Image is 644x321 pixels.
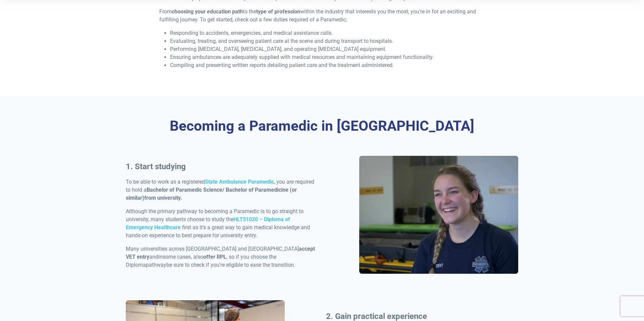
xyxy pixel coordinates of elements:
[126,246,299,252] span: Many universities across [GEOGRAPHIC_DATA] and [GEOGRAPHIC_DATA]
[170,45,485,53] li: Performing [MEDICAL_DATA], [MEDICAL_DATA], and operating [MEDICAL_DATA] equipment.
[170,53,485,61] li: Ensuring ambulances are adequately supplied with medical resources and maintaining equipment func...
[203,254,226,260] span: offer RPL
[256,8,300,15] strong: type of profession
[170,61,485,69] li: Compiling and presenting written reports detailing patient care and the treatment administered.
[126,178,318,202] p: To be able to work as a registered , you are required to hold a
[326,312,427,321] b: 2. Gain practical experience
[126,162,186,171] strong: 1. Start studying
[159,8,485,24] p: From to the within the industry that interests you the most, you’re in for an exciting and fulfil...
[146,262,166,268] span: pathway
[170,37,485,45] li: Evaluating, treating, and overseeing patient care at the scene and during transport to hospitals.
[144,195,182,201] strong: from university.
[163,254,203,260] span: some cases, also
[170,29,485,37] li: Responding to accidents, emergencies, and medical assistance calls.
[126,118,518,135] h2: Becoming a Paramedic in [GEOGRAPHIC_DATA]
[158,254,163,260] span: in
[126,246,315,260] span: accept VET entry
[126,254,276,268] span: , so if you choose the Diploma
[149,254,158,260] span: and
[126,207,318,240] p: Although the primary pathway to becoming a Paramedic is to go straight to university, many studen...
[205,179,274,185] a: State Ambulance Paramedic
[126,216,290,231] a: HLT51020 – Diploma of Emergency Healthcare
[126,187,297,201] strong: Bachelor of Paramedic Science/ Bachelor of Paramedicine (or similar)
[172,8,243,15] strong: choosing your education path
[166,262,295,268] span: be sure to check if you’re eligible to ease the transition.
